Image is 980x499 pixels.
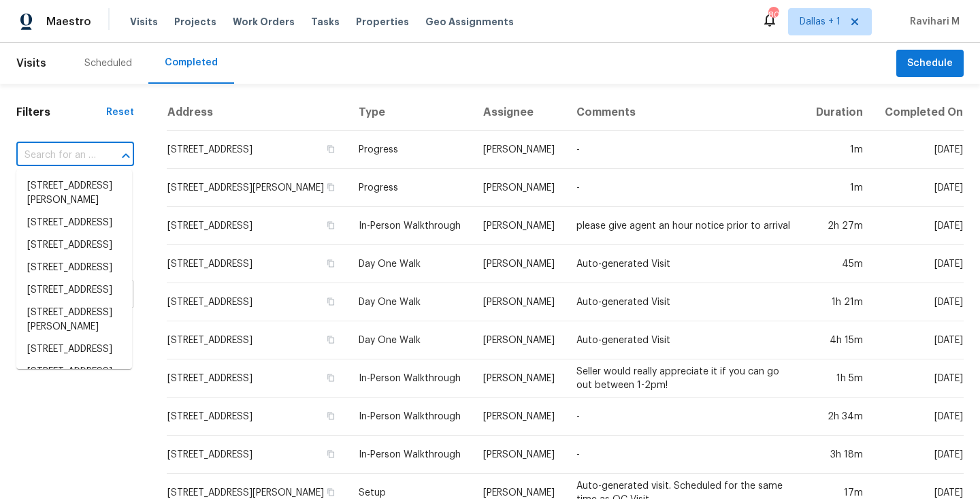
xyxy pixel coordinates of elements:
[566,207,804,245] td: please give agent an hour notice prior to arrival
[874,359,964,398] td: [DATE]
[311,17,340,27] span: Tasks
[566,95,804,131] th: Comments
[768,8,778,22] div: 80
[472,245,566,283] td: [PERSON_NAME]
[904,15,960,29] span: Ravihari M
[167,398,348,436] td: [STREET_ADDRESS]
[804,169,873,207] td: 1m
[348,321,472,359] td: Day One Walk
[348,359,472,398] td: In-Person Walkthrough
[325,143,337,155] button: Copy Address
[874,321,964,359] td: [DATE]
[804,131,873,169] td: 1m
[472,398,566,436] td: [PERSON_NAME]
[874,245,964,283] td: [DATE]
[472,169,566,207] td: [PERSON_NAME]
[130,15,158,29] span: Visits
[472,131,566,169] td: [PERSON_NAME]
[167,207,348,245] td: [STREET_ADDRESS]
[566,359,804,398] td: Seller would really appreciate it if you can go out between 1-2pm!
[348,436,472,474] td: In-Person Walkthrough
[16,212,132,234] li: [STREET_ADDRESS]
[566,131,804,169] td: -
[348,207,472,245] td: In-Person Walkthrough
[348,131,472,169] td: Progress
[167,436,348,474] td: [STREET_ADDRESS]
[106,106,134,119] div: Reset
[804,95,873,131] th: Duration
[167,169,348,207] td: [STREET_ADDRESS][PERSON_NAME]
[233,15,295,29] span: Work Orders
[116,146,135,165] button: Close
[16,302,132,338] li: [STREET_ADDRESS][PERSON_NAME]
[167,283,348,321] td: [STREET_ADDRESS]
[325,486,337,498] button: Copy Address
[348,95,472,131] th: Type
[896,50,964,78] button: Schedule
[167,95,348,131] th: Address
[566,245,804,283] td: Auto-generated Visit
[16,338,132,361] li: [STREET_ADDRESS]
[874,169,964,207] td: [DATE]
[804,321,873,359] td: 4h 15m
[348,245,472,283] td: Day One Walk
[325,295,337,308] button: Copy Address
[472,436,566,474] td: [PERSON_NAME]
[174,15,216,29] span: Projects
[874,436,964,474] td: [DATE]
[325,334,337,346] button: Copy Address
[16,279,132,302] li: [STREET_ADDRESS]
[472,359,566,398] td: [PERSON_NAME]
[800,15,840,29] span: Dallas + 1
[325,448,337,460] button: Copy Address
[16,106,106,119] h1: Filters
[16,234,132,257] li: [STREET_ADDRESS]
[165,56,218,69] div: Completed
[566,169,804,207] td: -
[16,257,132,279] li: [STREET_ADDRESS]
[425,15,514,29] span: Geo Assignments
[348,398,472,436] td: In-Person Walkthrough
[874,95,964,131] th: Completed On
[325,257,337,270] button: Copy Address
[348,169,472,207] td: Progress
[804,359,873,398] td: 1h 5m
[348,283,472,321] td: Day One Walk
[472,207,566,245] td: [PERSON_NAME]
[167,131,348,169] td: [STREET_ADDRESS]
[874,131,964,169] td: [DATE]
[325,181,337,193] button: Copy Address
[804,207,873,245] td: 2h 27m
[46,15,91,29] span: Maestro
[874,207,964,245] td: [DATE]
[167,321,348,359] td: [STREET_ADDRESS]
[16,145,96,166] input: Search for an address...
[472,283,566,321] td: [PERSON_NAME]
[16,361,132,383] li: [STREET_ADDRESS]
[804,245,873,283] td: 45m
[16,48,46,78] span: Visits
[874,283,964,321] td: [DATE]
[804,398,873,436] td: 2h 34m
[804,436,873,474] td: 3h 18m
[167,245,348,283] td: [STREET_ADDRESS]
[804,283,873,321] td: 1h 21m
[472,321,566,359] td: [PERSON_NAME]
[84,57,132,70] div: Scheduled
[566,436,804,474] td: -
[566,398,804,436] td: -
[356,15,409,29] span: Properties
[472,95,566,131] th: Assignee
[566,321,804,359] td: Auto-generated Visit
[325,372,337,384] button: Copy Address
[907,55,953,72] span: Schedule
[325,219,337,231] button: Copy Address
[16,175,132,212] li: [STREET_ADDRESS][PERSON_NAME]
[566,283,804,321] td: Auto-generated Visit
[874,398,964,436] td: [DATE]
[167,359,348,398] td: [STREET_ADDRESS]
[325,410,337,422] button: Copy Address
